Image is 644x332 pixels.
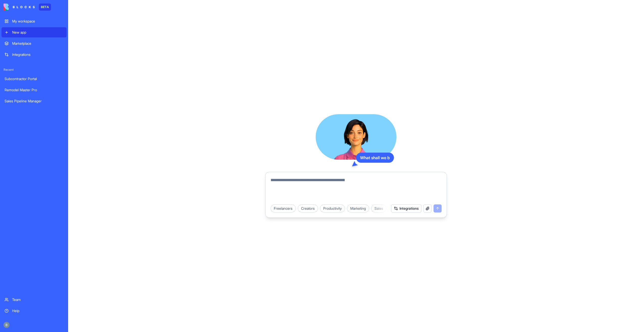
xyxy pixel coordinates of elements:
div: Freelancers [271,204,296,212]
span: Recent [2,68,67,72]
a: Help [2,306,67,316]
div: Subcontractor Portal [5,76,64,81]
div: Integrations [12,52,64,57]
a: Subcontractor Portal [2,74,67,84]
img: ACg8ocIug40qN1SCXJiinWdltW7QsPxROn8ZAVDlgOtPD8eQfXIZmw=s96-c [4,322,10,328]
div: BETA [39,4,51,11]
div: Remodel Master Pro [5,87,64,92]
div: Help [12,308,64,313]
div: Marketplace [12,41,64,46]
div: Creators [298,204,318,212]
div: My workspace [12,19,64,24]
div: New app [12,30,64,35]
div: Productivity [320,204,345,212]
a: Remodel Master Pro [2,85,67,95]
div: Sales [371,204,386,212]
a: My workspace [2,16,67,26]
a: Team [2,295,67,305]
a: Marketplace [2,38,67,49]
a: Sales Pipeline Manager [2,96,67,106]
a: BETA [4,4,51,11]
div: Marketing [347,204,369,212]
div: Sales Pipeline Manager [5,99,64,104]
div: Team [12,297,64,302]
img: logo [4,4,35,11]
div: What shall we b [356,153,394,163]
a: New app [2,27,67,37]
button: Integrations [391,204,421,212]
a: Integrations [2,50,67,60]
